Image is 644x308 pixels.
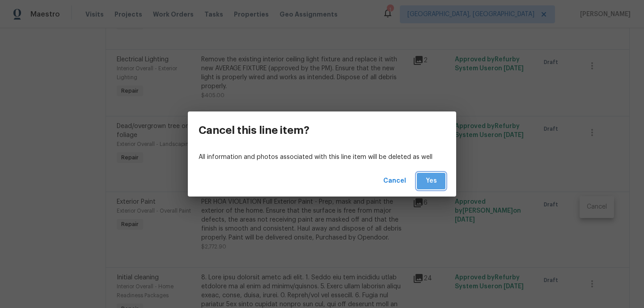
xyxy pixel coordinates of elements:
span: Cancel [383,175,406,187]
span: Yes [424,175,438,187]
button: Cancel [380,173,410,189]
p: All information and photos associated with this line item will be deleted as well [199,153,445,162]
h3: Cancel this line item? [199,124,309,137]
button: Yes [417,173,445,189]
